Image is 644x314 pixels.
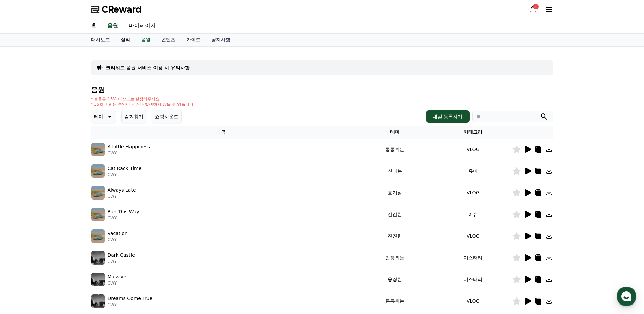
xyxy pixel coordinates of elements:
[152,110,182,123] button: 쇼핑사운드
[533,4,539,9] div: 3
[138,34,153,46] a: 음원
[434,225,512,247] td: VLOG
[108,143,150,150] p: A Little Happiness
[434,160,512,182] td: 유머
[104,225,113,230] span: 설정
[21,225,25,230] span: 홈
[91,143,105,156] img: music
[356,126,434,139] th: 테마
[108,165,142,172] p: Cat Rack Time
[108,273,126,280] p: Massive
[45,215,87,232] a: 대화
[91,4,142,15] a: CReward
[434,204,512,225] td: 이슈
[87,215,130,232] a: 설정
[529,5,537,14] a: 3
[434,247,512,269] td: 미스터리
[108,194,136,199] p: CWY
[91,110,116,123] button: 테마
[434,182,512,204] td: VLOG
[434,126,512,139] th: 카테고리
[108,252,135,259] p: Dark Castle
[108,230,128,237] p: Vacation
[106,64,190,71] a: 크리워드 음원 서비스 이용 시 유의사항
[356,160,434,182] td: 신나는
[91,126,356,139] th: 곡
[123,19,161,33] a: 마이페이지
[356,290,434,312] td: 통통튀는
[108,208,139,215] p: Run This Way
[91,96,195,102] p: * 볼륨은 15% 이상으로 설정해주세요.
[108,302,153,308] p: CWY
[356,182,434,204] td: 호기심
[86,34,115,46] a: 대시보드
[91,294,105,308] img: music
[434,139,512,160] td: VLOG
[108,187,136,194] p: Always Late
[108,280,126,286] p: CWY
[121,110,146,123] button: 즐겨찾기
[434,269,512,290] td: 미스터리
[356,269,434,290] td: 웅장한
[156,34,181,46] a: 콘텐츠
[434,290,512,312] td: VLOG
[62,225,70,231] span: 대화
[356,139,434,160] td: 통통튀는
[102,4,142,15] span: CReward
[181,34,206,46] a: 가이드
[356,204,434,225] td: 잔잔한
[91,208,105,221] img: music
[108,172,142,177] p: CWY
[86,19,102,33] a: 홈
[91,251,105,265] img: music
[115,34,136,46] a: 실적
[91,164,105,178] img: music
[426,110,469,123] button: 채널 등록하기
[108,150,150,156] p: CWY
[108,237,128,243] p: CWY
[91,102,195,107] p: * 35초 미만은 수익이 적거나 발생하지 않을 수 있습니다.
[356,247,434,269] td: 긴장되는
[206,34,236,46] a: 공지사항
[108,295,153,302] p: Dreams Come True
[2,215,45,232] a: 홈
[91,229,105,243] img: music
[91,186,105,200] img: music
[106,19,119,33] a: 음원
[356,225,434,247] td: 잔잔한
[108,259,135,264] p: CWY
[91,86,553,93] h4: 음원
[94,112,103,121] p: 테마
[108,215,139,221] p: CWY
[91,273,105,286] img: music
